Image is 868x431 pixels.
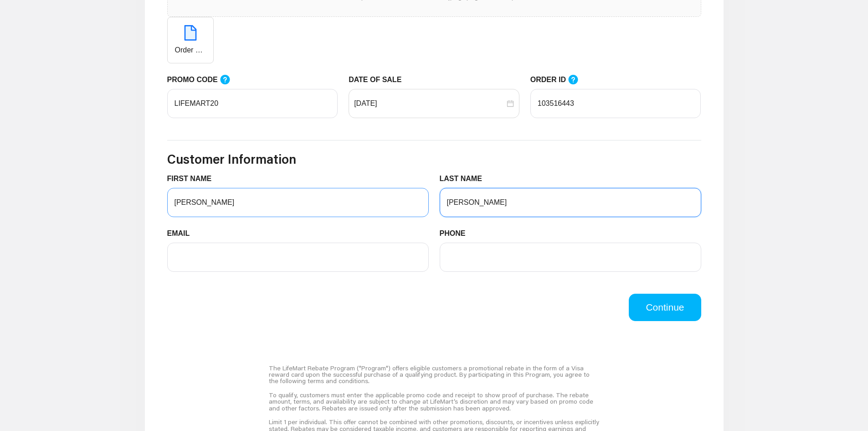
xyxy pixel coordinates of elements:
[167,151,701,167] h3: Customer Information
[167,188,429,217] input: FIRST NAME
[440,173,489,184] label: LAST NAME
[530,74,588,86] label: ORDER ID
[167,243,429,272] input: EMAIL
[349,74,408,85] label: DATE OF SALE
[440,243,701,272] input: PHONE
[269,361,599,388] div: The LifeMart Rebate Program ("Program") offers eligible customers a promotional rebate in the for...
[167,173,219,184] label: FIRST NAME
[629,294,701,321] button: Continue
[440,188,701,217] input: LAST NAME
[167,74,239,86] label: PROMO CODE
[354,98,505,109] input: DATE OF SALE
[167,228,197,239] label: EMAIL
[269,388,599,415] div: To qualify, customers must enter the applicable promo code and receipt to show proof of purchase....
[440,228,473,239] label: PHONE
